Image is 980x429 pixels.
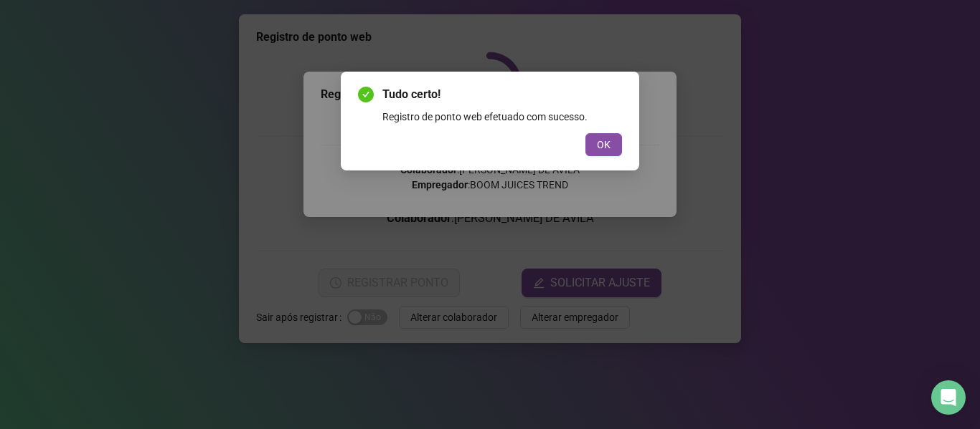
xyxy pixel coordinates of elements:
span: Tudo certo! [382,86,622,103]
button: OK [585,133,622,156]
div: Registro de ponto web efetuado com sucesso. [382,109,622,125]
span: check-circle [358,87,374,102]
div: Open Intercom Messenger [931,380,966,415]
span: OK [597,137,611,153]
